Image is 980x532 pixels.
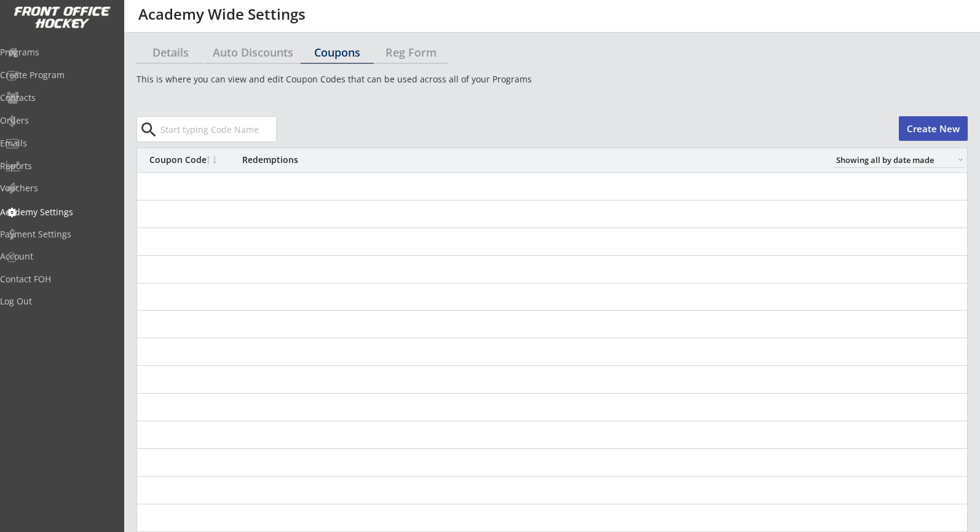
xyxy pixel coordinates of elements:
div: Coupons [301,47,374,58]
input: Start typing Code Name [158,117,276,141]
div: This is where you can view and edit Coupon Codes that can be used across all of your Programs [136,73,968,85]
button: search [138,120,159,140]
div: Auto Discounts [205,47,301,58]
button: Create New [899,116,968,141]
div: Redemptions [242,156,298,164]
div: Coupon Code [149,156,235,164]
div: Reg Form [374,47,448,58]
div: Details [136,47,204,58]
